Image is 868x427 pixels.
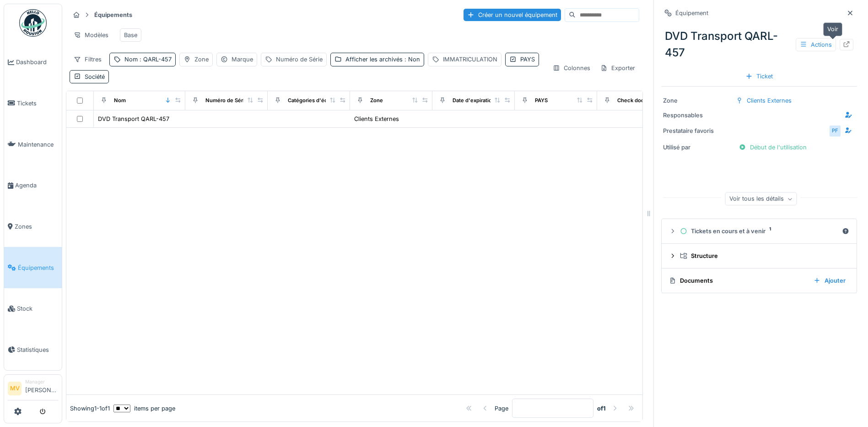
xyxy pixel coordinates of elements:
span: Maintenance [18,140,58,149]
div: Clients Externes [354,115,399,123]
span: Statistiques [17,345,58,354]
div: Modèles [70,28,113,42]
div: Page [495,404,508,413]
div: Nom [124,55,172,64]
div: Société [85,72,105,81]
div: Numéro de Série [276,55,323,64]
a: Statistiques [4,329,62,371]
div: Base [124,31,137,39]
div: Clients Externes [747,96,792,105]
div: Exporter [596,61,639,75]
div: DVD Transport QARL-457 [661,24,857,65]
span: Tickets [17,99,58,108]
span: : QARL-457 [138,56,172,63]
strong: Équipements [91,11,136,19]
div: Manager [25,378,58,385]
span: Stock [17,304,58,313]
div: Nom [114,97,126,104]
span: Dashboard [16,58,58,66]
div: Début de l'utilisation [735,141,810,153]
a: Stock [4,288,62,329]
a: Tickets [4,83,62,124]
div: Utilisé par [663,143,732,152]
div: Catégories d'équipement [288,97,351,104]
img: Badge_color-CXgf-gQk.svg [19,9,47,37]
div: DVD Transport QARL-457 [98,115,169,123]
a: Zones [4,206,62,247]
li: MV [8,382,22,395]
span: Équipements [18,263,58,272]
div: Afficher les archivés [345,55,420,64]
div: Voir [823,22,842,36]
span: Zones [15,222,58,231]
div: Zone [194,55,209,64]
div: Check document date [617,97,673,104]
div: Showing 1 - 1 of 1 [70,404,110,413]
div: Numéro de Série [205,97,248,104]
div: Zone [370,97,383,104]
div: Créer un nouvel équipement [464,9,561,21]
div: Filtres [70,53,106,66]
div: Actions [796,38,836,51]
div: Colonnes [549,61,594,75]
div: Équipement [675,9,708,17]
li: [PERSON_NAME] [25,378,58,398]
div: Prestataire favoris [663,126,732,135]
a: Maintenance [4,124,62,165]
summary: Tickets en cours et à venir1 [665,223,853,240]
a: Agenda [4,165,62,206]
a: Équipements [4,247,62,288]
div: IMMATRICULATION [443,55,497,64]
div: Ajouter [810,274,849,287]
div: Voir tous les détails [725,192,797,206]
summary: Structure [665,247,853,264]
div: Date d'expiration [453,97,495,104]
div: Marque [232,55,253,64]
div: PAYS [535,97,548,104]
div: items per page [113,404,175,413]
div: Structure [680,252,846,260]
div: PF [829,125,841,137]
div: Tickets en cours et à venir [680,227,838,235]
a: MV Manager[PERSON_NAME] [8,378,58,400]
span: Agenda [15,181,58,190]
div: PAYS [520,55,535,64]
span: : Non [403,56,420,63]
div: Ticket [742,70,776,82]
strong: of 1 [597,404,606,413]
a: Dashboard [4,42,62,83]
summary: DocumentsAjouter [665,272,853,289]
div: Documents [669,276,806,285]
div: Zone [663,96,732,105]
div: Responsables [663,111,732,120]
